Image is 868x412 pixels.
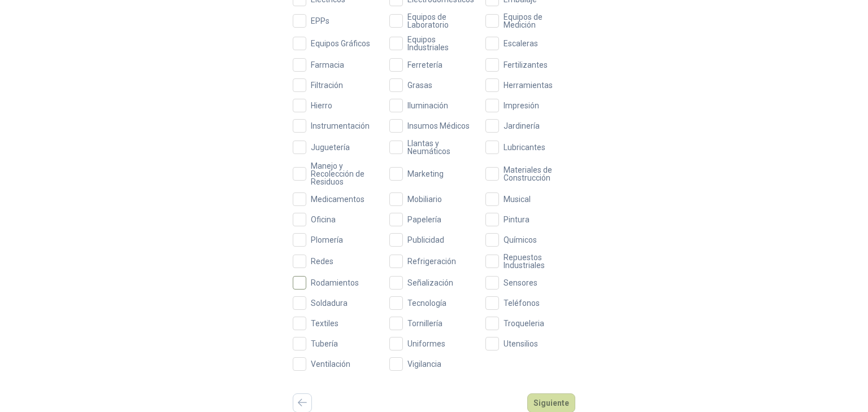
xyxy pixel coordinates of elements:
span: Materiales de Construcción [499,166,575,182]
span: Vigilancia [403,360,446,368]
span: Manejo y Recolección de Residuos [306,162,383,186]
span: Soldadura [306,299,352,307]
span: Mobiliario [403,195,446,203]
span: Refrigeración [403,257,461,265]
span: Plomería [306,236,348,244]
span: Grasas [403,81,437,89]
span: Publicidad [403,236,449,244]
span: Químicos [499,236,541,244]
span: Textiles [306,319,343,327]
span: Equipos Industriales [403,36,479,51]
span: Marketing [403,170,448,178]
span: Repuestos Industriales [499,253,575,269]
span: Hierro [306,102,337,109]
span: Juguetería [306,143,354,151]
span: Medicamentos [306,195,369,203]
span: Jardinería [499,122,544,130]
span: Utensilios [499,340,542,348]
span: Impresión [499,102,544,109]
span: Troqueleria [499,319,549,327]
span: Uniformes [403,340,450,348]
span: Pintura [499,216,534,223]
span: Herramientas [499,81,557,89]
span: Equipos de Medición [499,13,575,29]
span: Tubería [306,340,342,348]
span: Teléfonos [499,299,544,307]
span: Iluminación [403,102,453,109]
span: Insumos Médicos [403,122,474,130]
span: Fertilizantes [499,61,552,69]
span: Rodamientos [306,279,363,287]
span: Equipos de Laboratorio [403,13,479,29]
span: Escaleras [499,40,542,47]
span: Señalización [403,279,458,287]
span: Ferretería [403,61,447,69]
span: Papelería [403,216,446,223]
span: Instrumentación [306,122,374,130]
span: Lubricantes [499,143,550,151]
span: Equipos Gráficos [306,40,375,47]
span: Oficina [306,216,340,223]
span: Redes [306,257,338,265]
span: Ventilación [306,360,355,368]
span: Sensores [499,279,542,287]
span: Musical [499,195,535,203]
span: Llantas y Neumáticos [403,139,479,155]
span: Farmacia [306,61,349,69]
span: EPPs [306,17,334,25]
span: Tecnología [403,299,451,307]
span: Filtración [306,81,348,89]
span: Tornillería [403,319,447,327]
